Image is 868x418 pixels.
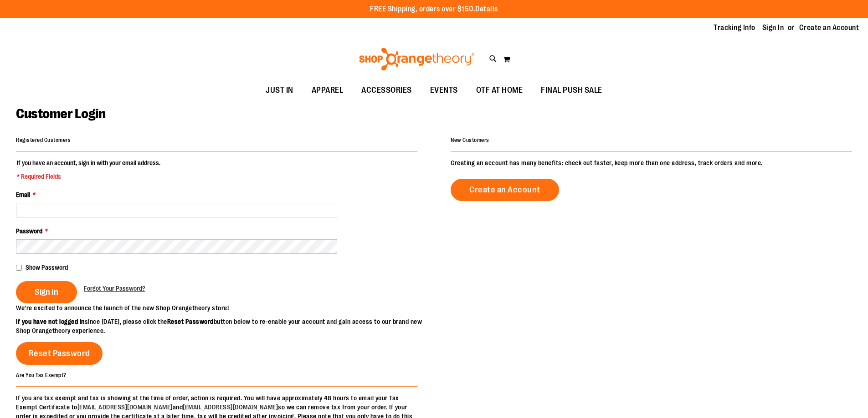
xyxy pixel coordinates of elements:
[352,80,421,101] a: ACCESSORIES
[183,403,278,411] a: [EMAIL_ADDRESS][DOMAIN_NAME]
[476,80,523,101] span: OTF AT HOME
[84,285,145,292] span: Forgot Your Password?
[312,80,344,101] span: APPAREL
[16,303,434,312] p: We’re excited to announce the launch of the new Shop Orangetheory store!
[467,80,532,101] a: OTF AT HOME
[16,372,67,378] strong: Are You Tax Exempt?
[475,5,498,13] a: Details
[370,4,498,15] p: FREE Shipping, orders over $150.
[29,348,90,358] span: Reset Password
[421,80,467,101] a: EVENTS
[16,106,105,121] span: Customer Login
[762,23,784,33] a: Sign In
[16,158,161,181] legend: If you have an account, sign in with your email address.
[451,179,559,201] a: Create an Account
[84,284,145,293] a: Forgot Your Password?
[714,23,755,33] a: Tracking Info
[35,287,58,297] span: Sign In
[17,172,160,181] span: * Required Fields
[77,403,173,411] a: [EMAIL_ADDRESS][DOMAIN_NAME]
[361,80,412,101] span: ACCESSORIES
[266,80,293,101] span: JUST IN
[16,318,85,325] strong: If you have not logged in
[532,80,611,101] a: FINAL PUSH SALE
[16,281,77,303] button: Sign In
[16,137,71,143] strong: Registered Customers
[451,158,852,167] p: Creating an account has many benefits: check out faster, keep more than one address, track orders...
[451,137,489,143] strong: New Customers
[26,264,68,271] span: Show Password
[358,48,476,71] img: Shop Orangetheory
[303,80,353,101] a: APPAREL
[16,191,30,198] span: Email
[799,23,859,33] a: Create an Account
[16,342,103,365] a: Reset Password
[257,80,303,101] a: JUST IN
[16,317,434,335] p: since [DATE], please click the button below to re-enable your account and gain access to our bran...
[167,318,214,325] strong: Reset Password
[16,227,42,235] span: Password
[541,80,602,101] span: FINAL PUSH SALE
[469,185,540,195] span: Create an Account
[430,80,458,101] span: EVENTS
